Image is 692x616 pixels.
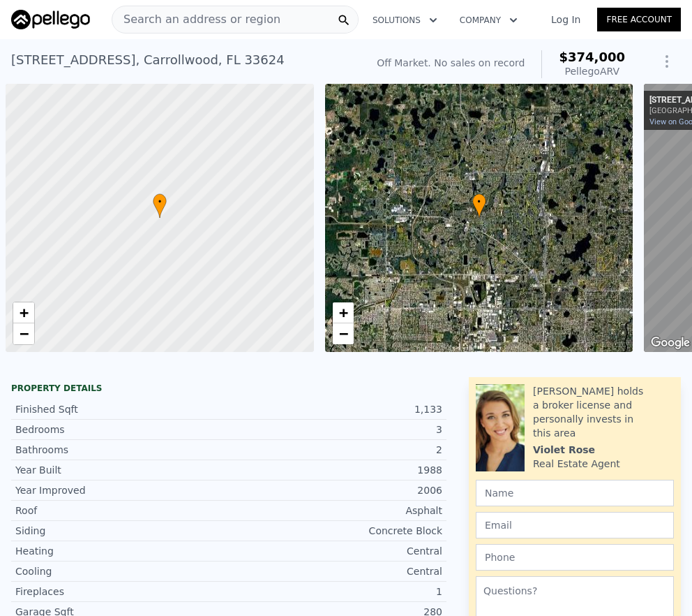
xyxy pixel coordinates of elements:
[338,304,347,321] span: +
[229,544,442,558] div: Central
[476,480,674,506] input: Name
[20,304,29,321] span: +
[15,483,229,497] div: Year Improved
[533,384,674,440] div: [PERSON_NAME] holds a broker license and personally invests in this area
[472,193,486,218] div: •
[20,325,29,342] span: −
[533,457,620,471] div: Real Estate Agent
[15,564,229,578] div: Cooling
[559,50,625,64] span: $374,000
[338,325,347,342] span: −
[11,10,90,29] img: Pellego
[449,8,529,33] button: Company
[229,423,442,437] div: 3
[13,323,34,344] a: Zoom out
[229,443,442,457] div: 2
[534,13,597,27] a: Log In
[229,504,442,518] div: Asphalt
[15,463,229,477] div: Year Built
[533,443,595,457] div: Violet Rose
[377,56,525,70] div: Off Market. No sales on record
[13,302,34,323] a: Zoom in
[11,383,446,394] div: Property details
[597,8,681,31] a: Free Account
[559,64,625,78] div: Pellego ARV
[472,196,486,208] span: •
[153,196,167,208] span: •
[11,50,285,70] div: [STREET_ADDRESS] , Carrollwood , FL 33624
[15,443,229,457] div: Bathrooms
[229,564,442,578] div: Central
[15,402,229,416] div: Finished Sqft
[653,47,681,75] button: Show Options
[476,512,674,538] input: Email
[15,524,229,538] div: Siding
[153,193,167,218] div: •
[229,483,442,497] div: 2006
[476,544,674,571] input: Phone
[229,585,442,599] div: 1
[15,423,229,437] div: Bedrooms
[361,8,449,33] button: Solutions
[333,302,354,323] a: Zoom in
[15,544,229,558] div: Heating
[229,402,442,416] div: 1,133
[112,11,280,28] span: Search an address or region
[333,323,354,344] a: Zoom out
[229,524,442,538] div: Concrete Block
[15,585,229,599] div: Fireplaces
[229,463,442,477] div: 1988
[15,504,229,518] div: Roof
